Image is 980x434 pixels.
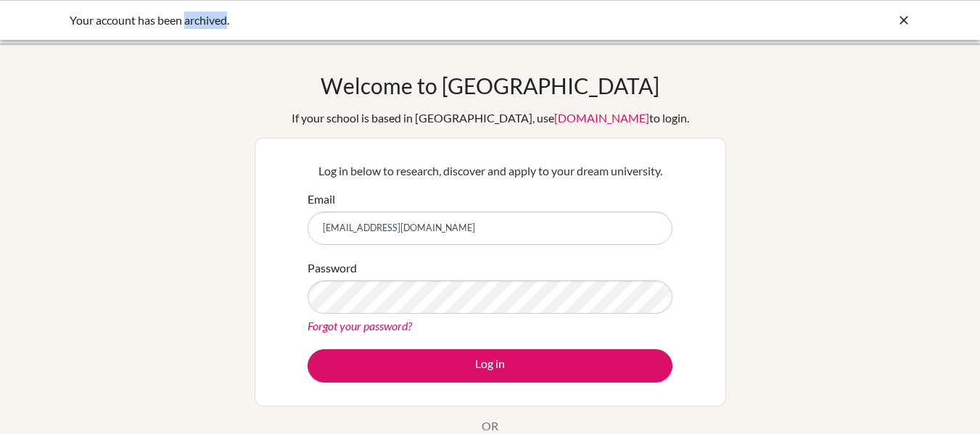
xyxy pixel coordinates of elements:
[292,109,689,127] div: If your school is based in [GEOGRAPHIC_DATA], use to login.
[554,111,649,125] a: [DOMAIN_NAME]
[308,319,412,333] a: Forgot your password?
[321,72,659,99] h1: Welcome to [GEOGRAPHIC_DATA]
[308,349,672,383] button: Log in
[308,259,357,277] label: Password
[308,191,335,208] label: Email
[70,12,693,29] div: Your account has been archived.
[308,162,672,180] p: Log in below to research, discover and apply to your dream university.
